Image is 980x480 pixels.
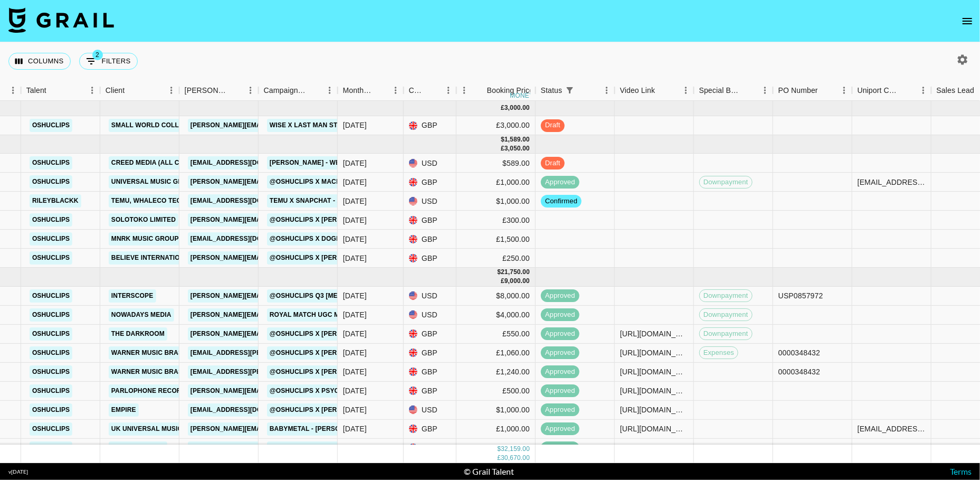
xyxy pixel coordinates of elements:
div: https://www.tiktok.com/@oshuclips/video/7530425763829517590 [620,423,688,434]
span: approved [541,291,579,301]
span: approved [541,310,579,320]
div: $8,000.00 [456,287,536,306]
div: Jul '25 [343,290,367,301]
span: Downpayment [700,329,752,339]
button: Sort [228,83,243,98]
div: USD [404,306,456,325]
button: Menu [456,82,472,98]
a: oshuclips [30,119,72,132]
span: approved [541,386,579,396]
a: [EMAIL_ADDRESS][DOMAIN_NAME] [188,194,306,208]
a: [EMAIL_ADDRESS][PERSON_NAME][DOMAIN_NAME] [188,346,360,360]
div: £300.00 [456,211,536,230]
div: 21,750.00 [501,268,530,277]
div: £1,100.00 [456,439,536,458]
div: Jul '25 [343,328,367,339]
div: Currency [404,80,456,101]
a: [PERSON_NAME][EMAIL_ADDRESS][PERSON_NAME][DOMAIN_NAME] [188,422,414,436]
div: 0000348432 [778,366,820,377]
a: @oshuclips X Dogma [267,232,349,246]
a: [EMAIL_ADDRESS][PERSON_NAME][DOMAIN_NAME] [188,365,360,379]
div: $ [501,135,505,144]
div: 3,000.00 [505,103,530,112]
button: Select columns [8,53,71,70]
div: USD [404,154,456,173]
div: Talent [21,80,100,101]
div: £1,000.00 [456,420,536,439]
div: Campaign (Type) [264,80,307,101]
a: Wise X Last Man Stands - @oshuclips [267,119,408,132]
div: £1,240.00 [456,363,536,382]
div: £ [497,454,501,463]
div: Jul '25 [343,423,367,434]
span: Expenses [700,348,738,358]
div: £1,060.00 [456,344,536,363]
a: oshuclips [30,441,72,455]
a: [PERSON_NAME][EMAIL_ADDRESS][DOMAIN_NAME] [188,213,360,227]
a: oshuclips [30,308,72,322]
a: [EMAIL_ADDRESS][DOMAIN_NAME] [188,156,306,170]
div: £550.00 [456,325,536,344]
div: £3,000.00 [456,116,536,135]
button: Sort [373,83,388,98]
div: Video Link [620,80,655,101]
div: Uniport Contact Email [852,80,931,101]
a: oshuclips [30,251,72,265]
div: Status [536,80,615,101]
div: £500.00 [456,382,536,401]
span: approved [541,348,579,358]
div: Sep '25 [343,120,367,130]
div: GBP [404,116,456,135]
div: USD [404,287,456,306]
a: @oshuclips X [PERSON_NAME] [267,346,378,360]
div: GBP [404,173,456,192]
span: approved [541,405,579,415]
a: Mnrk Music Group [109,232,182,246]
div: USD [404,192,456,211]
a: [EMAIL_ADDRESS][DOMAIN_NAME] [188,232,306,246]
div: https://www.tiktok.com/@oshuclips/video/7524284788375751938 [620,443,688,453]
a: WARNER MUSIC BRASIL LTDA [109,365,210,379]
a: [EMAIL_ADDRESS][DOMAIN_NAME] [188,403,306,417]
a: oshuclips [30,156,72,170]
div: GBP [404,382,456,401]
a: oshuclips [30,232,72,246]
div: Jul '25 [343,366,367,377]
span: approved [541,367,579,377]
div: Month Due [338,80,404,101]
img: Grail Talent [8,7,114,33]
a: Terms [950,466,972,476]
button: Menu [836,82,852,98]
div: lily.morgan@umusic.com [858,423,926,434]
div: $589.00 [456,154,536,173]
span: draft [541,120,565,130]
div: £ [501,277,505,286]
button: Menu [441,82,456,98]
button: Sort [46,83,61,98]
div: Campaign (Type) [259,80,338,101]
div: 3,050.00 [505,144,530,153]
a: rileyblackk [30,194,81,208]
div: PO Number [778,80,818,101]
div: $1,000.00 [456,192,536,211]
button: Menu [678,82,694,98]
button: Show filters [562,83,577,98]
div: https://www.tiktok.com/@oshuclips/video/7531379475716574486 [620,404,688,415]
div: Talent [26,80,46,101]
a: oshuclips [30,403,72,417]
div: Special Booking Type [694,80,773,101]
span: approved [541,329,579,339]
div: GBP [404,344,456,363]
button: Menu [164,82,179,98]
button: Sort [426,83,441,98]
div: GBP [404,420,456,439]
div: PO Number [773,80,852,101]
div: Video Link [615,80,694,101]
div: https://www.tiktok.com/@oshuclips/video/7526877306430770454?_d=secCgYIASAHKAESPgo8sXtECEZkM6CkGdD... [620,366,688,377]
div: GBP [404,211,456,230]
a: [PERSON_NAME][EMAIL_ADDRESS][DOMAIN_NAME] [188,308,360,322]
button: Menu [322,82,338,98]
div: Month Due [343,80,373,101]
a: oshuclips [30,422,72,436]
button: Menu [243,82,259,98]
